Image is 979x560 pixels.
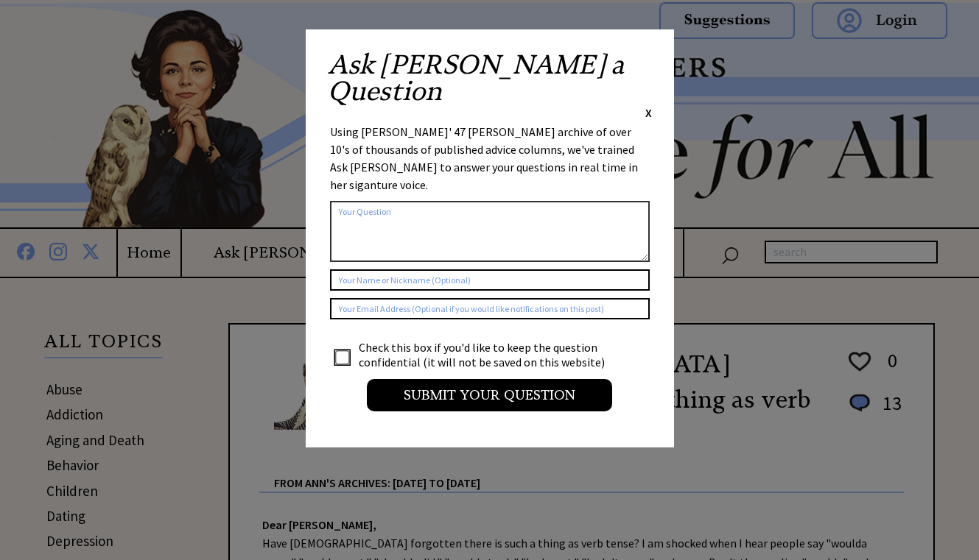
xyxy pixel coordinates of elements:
[358,339,619,370] td: Check this box if you'd like to keep the question confidential (it will not be saved on this webs...
[330,269,650,291] input: Your Name or Nickname (Optional)
[330,123,650,194] div: Using [PERSON_NAME]' 47 [PERSON_NAME] archive of over 10's of thousands of published advice colum...
[328,52,652,104] h2: Ask [PERSON_NAME] a Question
[330,298,650,319] input: Your Email Address (Optional if you would like notifications on this post)
[367,379,612,411] input: Submit your Question
[645,105,652,120] span: X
